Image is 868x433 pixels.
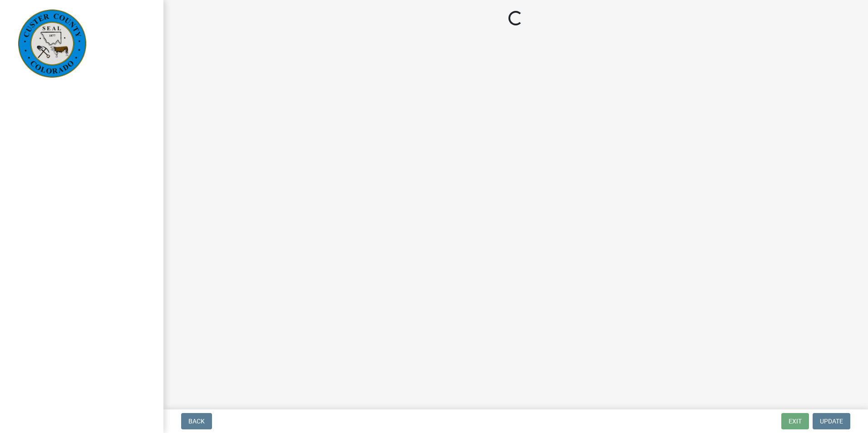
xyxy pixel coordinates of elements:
button: Exit [781,413,809,429]
span: Update [820,418,843,425]
img: Custer County, Colorado [18,10,86,78]
button: Update [813,413,850,429]
span: Back [188,418,205,425]
button: Back [181,413,212,429]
